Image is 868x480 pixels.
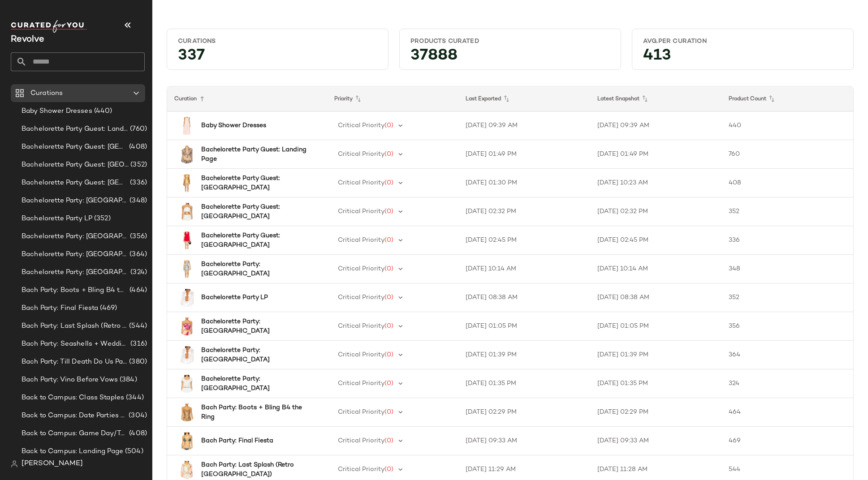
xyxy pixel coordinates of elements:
[458,86,590,111] th: Last Exported
[201,121,266,130] b: Baby Shower Dresses
[124,393,144,403] span: (344)
[410,37,610,46] div: Products Curated
[22,142,127,152] span: Bachelorette Party Guest: [GEOGRAPHIC_DATA]
[22,231,128,242] span: Bachelorette Party: [GEOGRAPHIC_DATA]
[338,180,384,186] span: Critical Priority
[22,459,83,469] span: [PERSON_NAME]
[721,312,853,341] td: 356
[458,369,590,398] td: [DATE] 01:35 PM
[721,283,853,312] td: 352
[178,346,196,364] img: LSPA-WS51_V1.jpg
[590,111,722,140] td: [DATE] 09:39 AM
[721,255,853,283] td: 348
[384,266,393,272] span: (0)
[129,339,147,349] span: (316)
[118,375,137,385] span: (384)
[590,140,722,169] td: [DATE] 01:49 PM
[201,374,311,393] b: Bachelorette Party: [GEOGRAPHIC_DATA]
[590,341,722,369] td: [DATE] 01:39 PM
[22,357,127,367] span: Bach Party: Till Death Do Us Party
[721,369,853,398] td: 324
[338,208,384,215] span: Critical Priority
[458,398,590,427] td: [DATE] 02:29 PM
[384,380,393,387] span: (0)
[22,393,124,403] span: Back to Campus: Class Staples
[590,283,722,312] td: [DATE] 08:38 AM
[129,267,147,278] span: (324)
[384,208,393,215] span: (0)
[636,49,850,66] div: 413
[590,369,722,398] td: [DATE] 01:35 PM
[127,357,147,367] span: (380)
[590,226,722,255] td: [DATE] 02:45 PM
[201,231,311,250] b: Bachelorette Party Guest: [GEOGRAPHIC_DATA]
[127,429,147,439] span: (408)
[643,37,842,46] div: Avg.per Curation
[127,411,147,421] span: (304)
[458,226,590,255] td: [DATE] 02:45 PM
[384,237,393,244] span: (0)
[327,86,459,111] th: Priority
[22,178,128,188] span: Bachelorette Party Guest: [GEOGRAPHIC_DATA]
[384,122,393,129] span: (0)
[458,341,590,369] td: [DATE] 01:39 PM
[128,196,147,206] span: (348)
[458,140,590,169] td: [DATE] 01:49 PM
[338,380,384,387] span: Critical Priority
[92,214,111,224] span: (352)
[721,341,853,369] td: 364
[178,260,196,278] img: PGEO-WD37_V1.jpg
[178,231,196,249] img: ROWR-WD14_V1.jpg
[458,111,590,140] td: [DATE] 09:39 AM
[721,169,853,197] td: 408
[338,437,384,444] span: Critical Priority
[201,145,311,164] b: Bachelorette Party Guest: Landing Page
[338,122,384,129] span: Critical Priority
[22,411,127,421] span: Back to Campus: Date Parties & Semi Formals
[22,303,98,313] span: Bach Party: Final Fiesta
[338,294,384,301] span: Critical Priority
[458,427,590,455] td: [DATE] 09:33 AM
[338,323,384,330] span: Critical Priority
[127,321,147,331] span: (544)
[384,409,393,416] span: (0)
[178,37,377,46] div: Curations
[590,169,722,197] td: [DATE] 10:23 AM
[458,312,590,341] td: [DATE] 01:05 PM
[201,346,311,364] b: Bachelorette Party: [GEOGRAPHIC_DATA]
[201,202,311,221] b: Bachelorette Party Guest: [GEOGRAPHIC_DATA]
[384,466,393,473] span: (0)
[403,49,617,66] div: 37888
[338,351,384,358] span: Critical Priority
[178,375,196,393] img: TULA-WS1071_V1.jpg
[338,237,384,244] span: Critical Priority
[384,351,393,358] span: (0)
[201,436,273,446] b: Bach Party: Final Fiesta
[384,437,393,444] span: (0)
[721,86,853,111] th: Product Count
[721,398,853,427] td: 464
[22,196,128,206] span: Bachelorette Party: [GEOGRAPHIC_DATA]
[201,260,311,279] b: Bachelorette Party: [GEOGRAPHIC_DATA]
[338,409,384,416] span: Critical Priority
[590,312,722,341] td: [DATE] 01:05 PM
[178,174,196,192] img: MELR-WD1125_V1.jpg
[178,403,196,421] img: ROFR-WS337_V1.jpg
[178,289,196,307] img: LSPA-WS51_V1.jpg
[178,432,196,450] img: YLLR-WX5_V1.jpg
[11,460,18,467] img: svg%3e
[128,124,147,134] span: (760)
[721,140,853,169] td: 760
[22,446,123,457] span: Back to Campus: Landing Page
[590,86,722,111] th: Latest Snapshot
[123,446,143,457] span: (504)
[384,323,393,330] span: (0)
[22,285,128,296] span: Bach Party: Boots + Bling B4 the Ring
[338,266,384,272] span: Critical Priority
[22,249,128,260] span: Bachelorette Party: [GEOGRAPHIC_DATA]
[201,174,311,193] b: Bachelorette Party Guest: [GEOGRAPHIC_DATA]
[721,197,853,226] td: 352
[201,317,311,336] b: Bachelorette Party: [GEOGRAPHIC_DATA]
[22,339,129,349] span: Bach Party: Seashells + Wedding Bells
[98,303,117,313] span: (469)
